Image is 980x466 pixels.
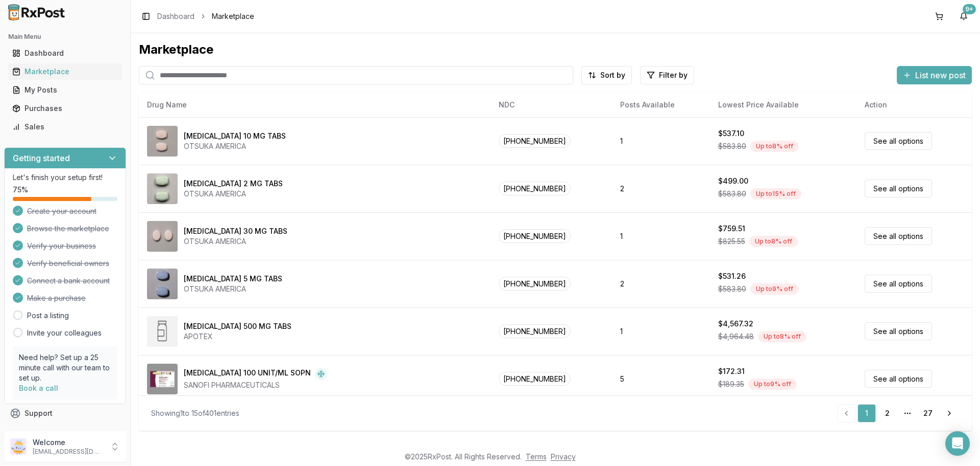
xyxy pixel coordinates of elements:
td: 1 [612,212,709,260]
p: Welcome [33,437,104,448]
span: Sort by [600,70,625,80]
p: [EMAIL_ADDRESS][DOMAIN_NAME] [33,448,104,456]
span: $583.80 [718,141,746,151]
img: Admelog SoloStar 100 UNIT/ML SOPN [147,364,178,394]
div: OTSUKA AMERICA [184,284,282,294]
span: $189.35 [718,379,744,389]
a: See all options [865,180,932,197]
h2: Main Menu [8,33,122,41]
button: Purchases [4,100,126,117]
div: APOTEX [184,331,291,342]
span: Marketplace [212,11,254,21]
button: Support [4,404,126,423]
th: Posts Available [612,93,709,117]
span: $825.55 [718,236,745,247]
a: Book a call [19,384,58,392]
div: Purchases [12,103,118,114]
span: Make a purchase [27,293,86,303]
button: Marketplace [4,63,126,80]
div: Marketplace [12,66,118,77]
div: Up to 8 % off [758,331,806,342]
a: Go to next page [939,404,960,423]
div: [MEDICAL_DATA] 30 MG TABS [184,226,287,236]
div: Dashboard [12,48,118,58]
a: See all options [865,227,932,245]
div: Marketplace [139,41,972,58]
div: Up to 15 % off [750,188,801,199]
div: $759.51 [718,224,745,234]
a: Purchases [8,99,122,118]
span: Feedback [24,427,59,437]
span: $4,964.48 [718,331,754,342]
th: Drug Name [139,93,491,117]
a: Dashboard [8,44,122,62]
div: [MEDICAL_DATA] 5 MG TABS [184,274,282,284]
span: [PHONE_NUMBER] [499,134,571,148]
div: [MEDICAL_DATA] 500 MG TABS [184,321,291,331]
a: See all options [865,275,932,293]
a: Sales [8,118,122,136]
div: 9+ [963,4,976,14]
div: $499.00 [718,176,748,186]
button: Sales [4,119,126,135]
div: Up to 9 % off [748,379,797,390]
button: List new post [897,66,972,84]
img: Abilify 30 MG TABS [147,221,178,252]
div: My Posts [12,85,118,95]
span: 75 % [13,185,28,195]
img: Abilify 2 MG TABS [147,173,178,204]
a: See all options [865,132,932,150]
div: Showing 1 to 15 of 401 entries [151,408,239,418]
div: SANOFI PHARMACEUTICALS [184,380,327,390]
span: $583.80 [718,284,746,294]
span: Connect a bank account [27,276,110,286]
nav: breadcrumb [157,11,254,21]
span: List new post [915,69,966,81]
a: 2 [878,404,896,423]
div: [MEDICAL_DATA] 10 MG TABS [184,131,286,141]
div: OTSUKA AMERICA [184,236,287,247]
span: Create your account [27,206,96,216]
div: $531.26 [718,271,746,281]
span: [PHONE_NUMBER] [499,372,571,386]
a: 1 [857,404,876,423]
div: Sales [12,122,118,132]
a: Privacy [551,452,576,461]
a: Invite your colleagues [27,328,102,338]
button: Sort by [581,66,632,84]
a: List new post [897,71,972,81]
div: Up to 9 % off [750,283,799,295]
a: Marketplace [8,62,122,81]
img: RxPost Logo [4,4,69,20]
span: [PHONE_NUMBER] [499,182,571,195]
th: Action [856,93,972,117]
span: [PHONE_NUMBER] [499,229,571,243]
img: User avatar [10,438,27,455]
span: Filter by [659,70,688,80]
div: Up to 8 % off [749,236,798,247]
span: Verify your business [27,241,96,251]
div: OTSUKA AMERICA [184,141,286,151]
div: OTSUKA AMERICA [184,189,283,199]
th: NDC [491,93,612,117]
span: Browse the marketplace [27,224,109,234]
td: 1 [612,117,709,165]
div: $4,567.32 [718,319,753,329]
span: [PHONE_NUMBER] [499,324,571,338]
div: $537.10 [718,128,744,139]
p: Need help? Set up a 25 minute call with our team to set up. [19,352,111,383]
td: 2 [612,260,709,307]
div: $172.31 [718,366,745,376]
a: 27 [919,404,937,423]
span: [PHONE_NUMBER] [499,277,571,291]
a: See all options [865,370,932,388]
td: 2 [612,165,709,212]
img: Abiraterone Acetate 500 MG TABS [147,316,178,347]
img: Abilify 10 MG TABS [147,126,178,157]
div: [MEDICAL_DATA] 100 UNIT/ML SOPN [184,368,311,380]
a: My Posts [8,81,122,99]
div: Open Intercom Messenger [945,431,970,456]
td: 5 [612,355,709,403]
div: Up to 8 % off [750,141,799,152]
button: My Posts [4,82,126,98]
